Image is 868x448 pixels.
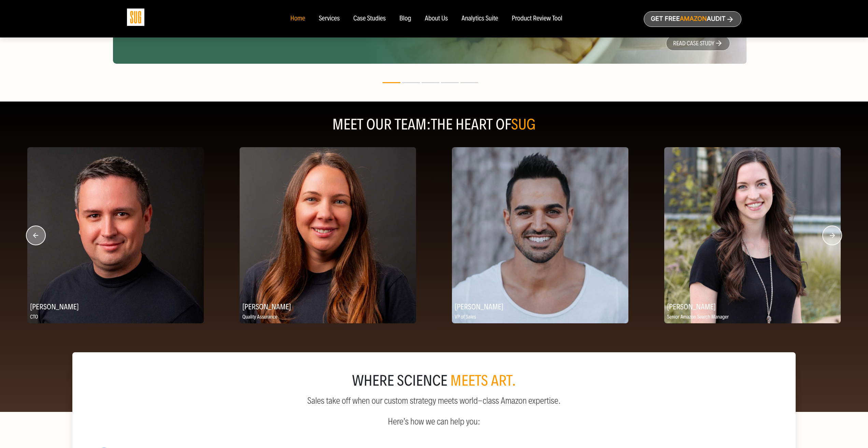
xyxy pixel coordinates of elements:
[27,147,204,323] img: Konstantin Komarov, CTO
[512,15,562,22] a: Product Review Tool
[450,372,516,390] span: meets art.
[664,313,841,322] p: Senior Amazon Search Manager
[461,15,498,22] a: Analytics Suite
[240,300,416,313] h2: [PERSON_NAME]
[511,115,536,134] span: SUG
[240,147,416,323] img: Viktoriia Komarova, Quality Assurance
[89,411,779,427] p: Here’s how we can help you:
[27,300,204,313] h2: [PERSON_NAME]
[452,300,628,313] h2: [PERSON_NAME]
[353,15,386,22] a: Case Studies
[664,147,841,323] img: Rene Crandall, Senior Amazon Search Manager
[644,11,741,27] a: Get freeAmazonAudit
[425,15,448,22] a: About Us
[452,147,628,323] img: Jeff Siddiqi, VP of Sales
[89,396,779,406] p: Sales take off when our custom strategy meets world-class Amazon expertise.
[127,9,144,26] img: Sug
[319,15,340,22] a: Services
[290,15,305,22] a: Home
[399,15,411,22] a: Blog
[666,36,730,51] a: read case study
[680,15,707,22] span: Amazon
[664,300,841,313] h2: [PERSON_NAME]
[452,313,628,322] p: VP of Sales
[240,313,416,322] p: Quality Assurance
[89,374,779,388] div: where science
[27,313,204,322] p: CTO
